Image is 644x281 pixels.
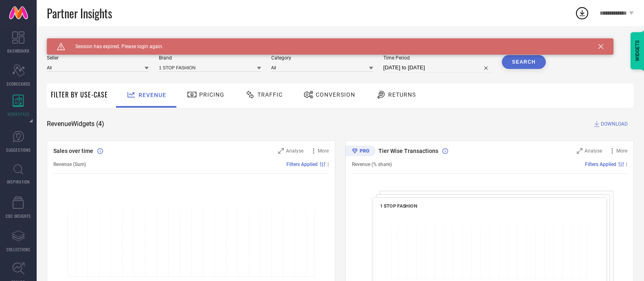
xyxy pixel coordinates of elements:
span: Revenue (% share) [352,162,392,167]
span: More [318,148,329,154]
span: Pricing [199,91,224,98]
span: Traffic [257,91,283,98]
span: SUGGESTIONS [6,147,31,153]
input: Select time period [383,63,492,73]
span: Category [271,55,373,61]
span: Sales over time [53,148,93,154]
div: Open download list [575,6,589,20]
span: Returns [388,91,416,98]
span: INSPIRATION [7,179,30,185]
span: Time Period [383,55,492,61]
span: CDC INSIGHTS [6,213,31,219]
span: DOWNLOAD [601,120,628,128]
button: Search [502,55,546,69]
span: SCORECARDS [7,81,31,87]
span: Filters Applied [286,162,318,167]
span: | [327,162,329,167]
span: SYSTEM WORKSPACE [47,38,103,45]
svg: Zoom [278,148,284,154]
span: Conversion [316,91,355,98]
svg: Zoom [577,148,582,154]
div: Premium [345,146,376,158]
span: Analyse [286,148,303,154]
span: COLLECTIONS [7,246,31,252]
span: WORKSPACE [7,111,30,117]
span: 1 STOP FASHION [380,203,418,209]
span: Revenue [138,92,166,98]
span: Filters Applied [585,162,616,167]
span: | [626,162,627,167]
span: Tier Wise Transactions [378,148,438,154]
span: Brand [159,55,261,61]
span: Partner Insights [47,5,112,22]
span: Revenue Widgets ( 4 ) [47,120,104,128]
span: DASHBOARD [7,48,29,54]
span: Session has expired. Please login again. [65,44,163,49]
span: More [616,148,627,154]
span: Revenue (Sum) [53,162,86,167]
span: Seller [47,55,149,61]
span: Analyse [585,148,602,154]
span: Filter By Use-Case [51,90,108,100]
